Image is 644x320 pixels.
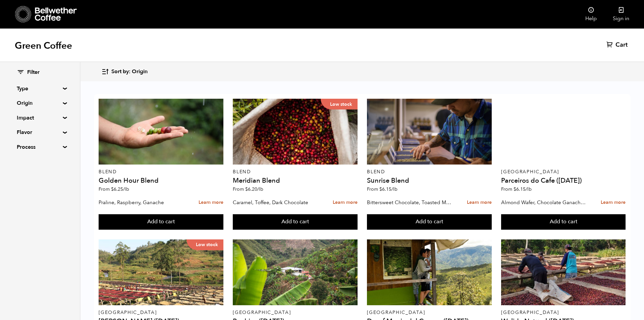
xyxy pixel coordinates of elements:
button: Sort by: Origin [101,64,148,80]
p: Blend [233,170,357,174]
span: From [99,186,129,192]
a: Learn more [333,195,358,210]
h1: Green Coffee [15,40,72,52]
span: $ [245,186,248,192]
p: Bittersweet Chocolate, Toasted Marshmallow, Candied Orange, Praline [367,197,451,208]
span: /lb [123,186,129,192]
span: Cart [615,41,628,49]
button: Add to cart [501,214,626,230]
p: [GEOGRAPHIC_DATA] [501,310,626,315]
bdi: 6.25 [111,186,129,192]
summary: Origin [17,99,63,107]
summary: Flavor [17,128,63,136]
span: Sort by: Origin [111,68,148,76]
bdi: 6.20 [245,186,263,192]
span: $ [514,186,516,192]
span: /lb [257,186,263,192]
span: From [233,186,263,192]
a: Learn more [467,195,492,210]
span: From [367,186,397,192]
p: Low stock [321,99,358,109]
summary: Process [17,143,63,151]
a: Low stock [99,239,223,305]
p: Blend [99,170,223,174]
p: [GEOGRAPHIC_DATA] [501,170,626,174]
p: Caramel, Toffee, Dark Chocolate [233,197,317,208]
h4: Meridian Blend [233,177,357,184]
p: Almond Wafer, Chocolate Ganache, Bing Cherry [501,197,586,208]
p: [GEOGRAPHIC_DATA] [99,310,223,315]
summary: Impact [17,114,63,122]
a: Learn more [601,195,626,210]
button: Add to cart [367,214,491,230]
h4: Golden Hour Blend [99,177,223,184]
a: Low stock [233,99,357,165]
h4: Sunrise Blend [367,177,491,184]
span: /lb [526,186,532,192]
span: $ [379,186,382,192]
span: $ [111,186,114,192]
p: Blend [367,170,491,174]
span: Filter [27,69,40,76]
span: From [501,186,532,192]
p: Praline, Raspberry, Ganache [99,197,183,208]
p: Low stock [186,239,223,250]
p: [GEOGRAPHIC_DATA] [233,310,357,315]
button: Add to cart [233,214,357,230]
a: Cart [606,41,629,49]
a: Learn more [199,195,223,210]
summary: Type [17,85,63,93]
p: [GEOGRAPHIC_DATA] [367,310,491,315]
button: Add to cart [99,214,223,230]
h4: Parceiros do Cafe ([DATE]) [501,177,626,184]
bdi: 6.15 [514,186,532,192]
span: /lb [391,186,397,192]
bdi: 6.15 [379,186,397,192]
